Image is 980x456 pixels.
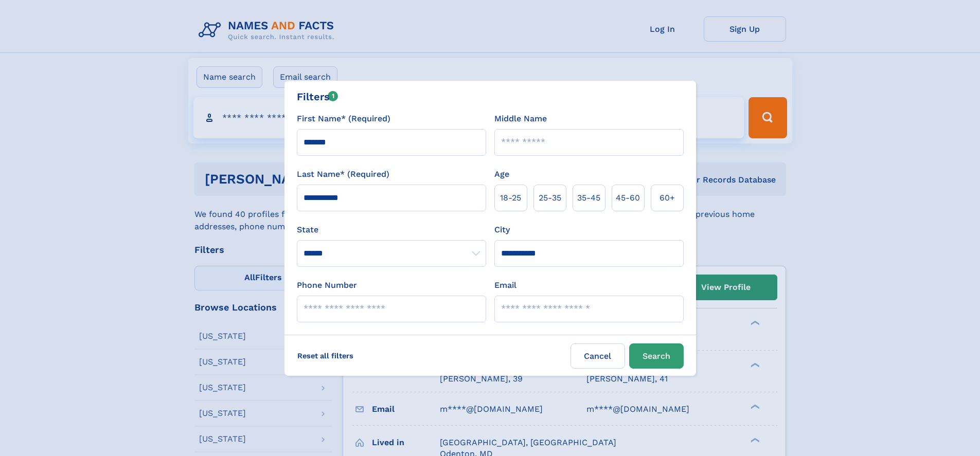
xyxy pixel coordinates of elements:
[291,343,360,368] label: Reset all filters
[539,192,561,204] span: 25‑35
[494,113,547,125] label: Middle Name
[500,192,521,204] span: 18‑25
[297,168,389,180] label: Last Name* (Required)
[629,343,684,369] button: Search
[297,224,486,236] label: State
[297,279,357,291] label: Phone Number
[571,343,625,369] label: Cancel
[494,168,509,180] label: Age
[660,192,675,204] span: 60+
[494,279,516,291] label: Email
[494,224,510,236] label: City
[577,192,600,204] span: 35‑45
[616,192,640,204] span: 45‑60
[297,89,338,104] div: Filters
[297,113,390,125] label: First Name* (Required)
